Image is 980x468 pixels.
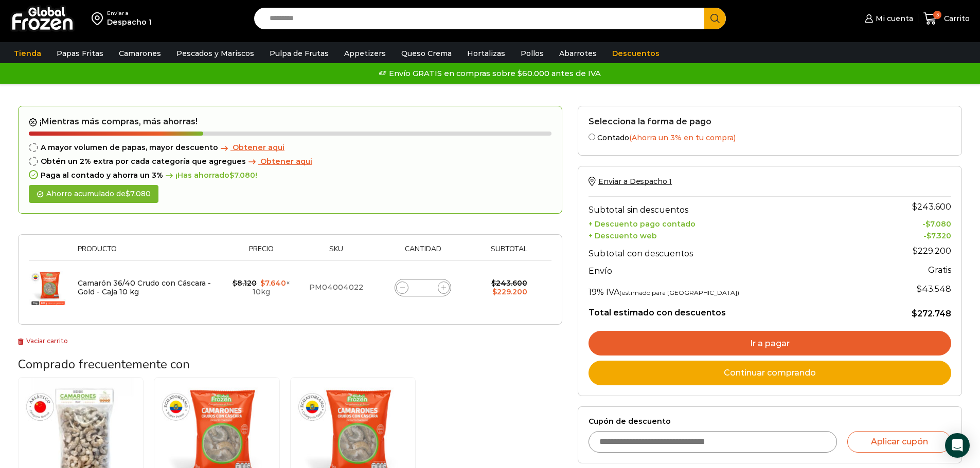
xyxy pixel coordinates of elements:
[598,177,672,186] span: Enviar a Despacho 1
[107,10,152,17] div: Enviar a
[589,279,868,299] th: 19% IVA
[29,143,551,152] div: A mayor volumen de papas, mayor descuento
[298,261,375,314] td: PM04004022
[107,17,152,27] div: Despacho 1
[917,284,922,294] span: $
[589,197,868,217] th: Subtotal sin descuentos
[29,117,551,127] h2: ¡Mientras más compras, más ahorras!
[114,44,166,63] a: Camarones
[51,44,109,63] a: Papas Fritas
[925,219,930,229] span: $
[264,44,334,63] a: Pulpa de Frutas
[339,44,391,63] a: Appetizers
[462,44,510,63] a: Hortalizas
[492,287,497,296] span: $
[589,299,868,319] th: Total estimado con descuentos
[78,278,211,296] a: Camarón 36/40 Crudo con Cáscara - Gold - Caja 10 kg
[917,284,951,294] span: 43.548
[416,280,430,295] input: Product quantity
[847,431,951,453] button: Aplicar cupón
[229,171,255,180] bdi: 7.080
[868,229,951,240] td: -
[29,157,551,166] div: Obtén un 2% extra por cada categoría que agregues
[260,278,286,288] bdi: 7.640
[126,189,130,198] span: $
[912,202,917,212] span: $
[472,245,546,261] th: Subtotal
[492,287,527,296] bdi: 229.200
[225,245,298,261] th: Precio
[589,261,868,279] th: Envío
[912,309,951,319] bdi: 272.748
[928,265,951,275] strong: Gratis
[912,309,917,319] span: $
[374,245,472,261] th: Cantidad
[589,177,672,186] a: Enviar a Despacho 1
[18,337,68,345] a: Vaciar carrito
[589,240,868,261] th: Subtotal con descuentos
[589,331,951,355] a: Ir a pagar
[18,356,190,372] span: Comprado frecuentemente con
[704,8,726,29] button: Search button
[913,246,918,256] span: $
[233,278,257,288] bdi: 8.120
[246,157,312,166] a: Obtener aqui
[589,217,868,229] th: + Descuento pago contado
[163,171,257,180] span: ¡Has ahorrado !
[9,44,46,63] a: Tienda
[912,202,951,212] bdi: 243.600
[126,189,151,198] bdi: 7.080
[260,278,265,288] span: $
[589,229,868,240] th: + Descuento web
[218,143,284,152] a: Obtener aqui
[515,44,549,63] a: Pollos
[29,171,551,180] div: Paga al contado y ahorra un 3%
[589,417,951,426] label: Cupón de descuento
[945,433,970,458] div: Open Intercom Messenger
[229,171,234,180] span: $
[607,44,665,63] a: Descuentos
[926,231,951,240] bdi: 7.320
[491,278,527,288] bdi: 243.600
[873,13,913,24] span: Mi cuenta
[868,217,951,229] td: -
[589,134,595,140] input: Contado(Ahorra un 3% en tu compra)
[589,361,951,385] a: Continuar comprando
[491,278,496,288] span: $
[926,231,931,240] span: $
[298,245,375,261] th: Sku
[29,185,158,203] div: Ahorro acumulado de
[396,44,457,63] a: Queso Crema
[629,133,736,142] span: (Ahorra un 3% en tu compra)
[233,278,237,288] span: $
[554,44,602,63] a: Abarrotes
[73,245,225,261] th: Producto
[589,117,951,126] h2: Selecciona la forma de pago
[862,8,913,29] a: Mi cuenta
[923,7,970,31] a: 3 Carrito
[92,10,107,27] img: address-field-icon.svg
[225,261,298,314] td: × 10kg
[933,11,941,19] span: 3
[925,219,951,229] bdi: 7.080
[619,289,739,296] small: (estimado para [GEOGRAPHIC_DATA])
[233,143,284,152] span: Obtener aqui
[260,157,312,166] span: Obtener aqui
[913,246,951,256] bdi: 229.200
[941,13,970,24] span: Carrito
[589,132,951,142] label: Contado
[171,44,259,63] a: Pescados y Mariscos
